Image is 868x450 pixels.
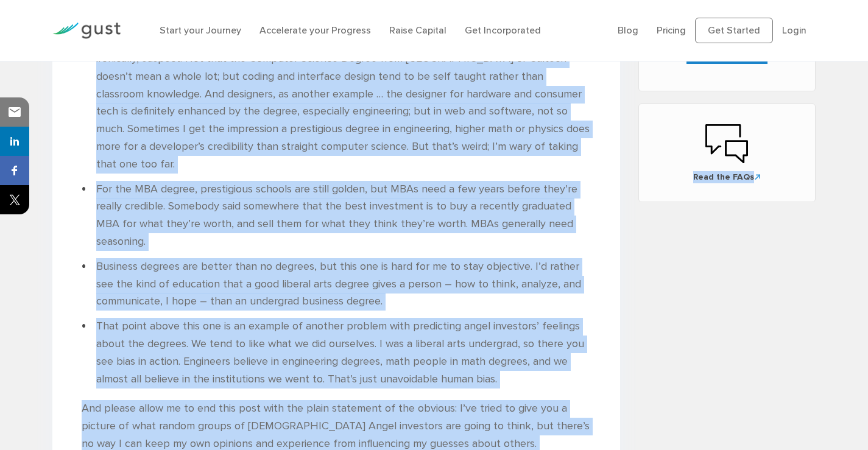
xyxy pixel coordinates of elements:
a: Pricing [657,24,686,36]
img: Gust Logo [52,23,121,39]
a: Get Incorporated [465,24,541,36]
li: That point above this one is an example of another problem with predicting angel investors’ feeli... [82,318,591,388]
a: Raise Capital [389,24,446,36]
span: Read the FAQs [651,171,803,183]
li: Business degrees are better than no degrees, but this one is hard for me to stay objective. I’d r... [82,258,591,311]
a: Get Started [695,18,773,43]
a: Start your Journey [160,24,241,36]
a: Read the FAQs [651,122,803,183]
a: Accelerate your Progress [259,24,371,36]
li: For the MBA degree, prestigious schools are still golden, but MBAs need a few years before they’r... [82,181,591,251]
a: Login [782,24,806,36]
li: There are some specialty fields like design and development in which degrees can be strangely, ir... [82,33,591,173]
a: Blog [618,24,638,36]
